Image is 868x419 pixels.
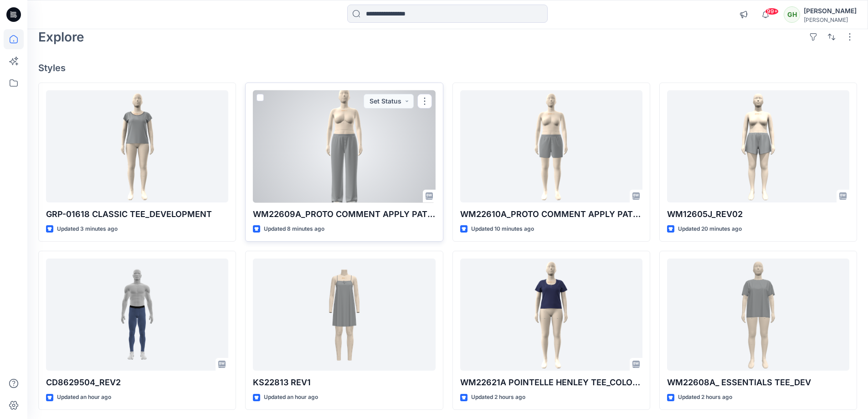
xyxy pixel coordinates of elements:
a: WM12605J_REV02 [667,90,849,203]
p: KS22813 REV1 [253,376,435,389]
p: Updated 10 minutes ago [471,224,534,234]
p: WM22610A_PROTO COMMENT APPLY PATTERN_REV1 [460,208,642,221]
p: WM22621A POINTELLE HENLEY TEE_COLORWAY_REV6 [460,376,642,389]
span: 99+ [765,8,779,15]
a: GRP-01618 CLASSIC TEE_DEVELOPMENT [46,90,228,203]
p: Updated an hour ago [57,393,111,402]
p: WM22608A_ ESSENTIALS TEE_DEV [667,376,849,389]
p: Updated 2 hours ago [471,393,525,402]
p: Updated an hour ago [264,393,318,402]
h2: Explore [38,30,84,44]
p: Updated 20 minutes ago [678,224,742,234]
div: [PERSON_NAME] [804,16,857,23]
a: WM22610A_PROTO COMMENT APPLY PATTERN_REV1 [460,90,642,203]
a: KS22813 REV1 [253,259,435,371]
p: Updated 8 minutes ago [264,224,324,234]
p: Updated 2 hours ago [678,393,732,402]
a: WM22608A_ ESSENTIALS TEE_DEV [667,259,849,371]
p: GRP-01618 CLASSIC TEE_DEVELOPMENT [46,208,228,221]
a: WM22609A_PROTO COMMENT APPLY PATTERN_REV1 [253,90,435,203]
div: GH [784,6,800,23]
a: WM22621A POINTELLE HENLEY TEE_COLORWAY_REV6 [460,259,642,371]
div: [PERSON_NAME] [804,5,857,16]
p: WM22609A_PROTO COMMENT APPLY PATTERN_REV1 [253,208,435,221]
p: WM12605J_REV02 [667,208,849,221]
a: CD8629504_REV2 [46,259,228,371]
h4: Styles [38,62,857,73]
p: Updated 3 minutes ago [57,224,118,234]
p: CD8629504_REV2 [46,376,228,389]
